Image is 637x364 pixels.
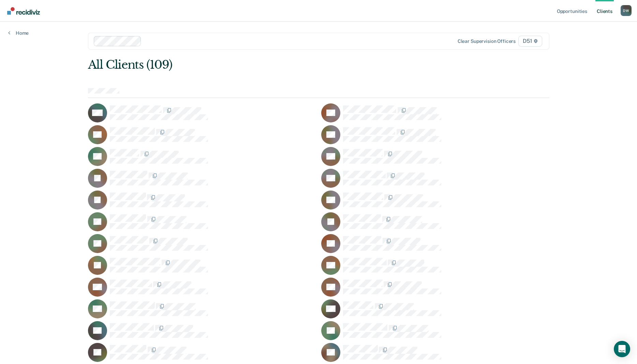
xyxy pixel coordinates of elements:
div: D W [621,5,632,16]
span: D51 [518,36,542,47]
div: All Clients (109) [88,58,457,72]
div: Open Intercom Messenger [614,341,630,357]
div: Clear supervision officers [458,38,516,44]
button: Profile dropdown button [621,5,632,16]
img: Recidiviz [7,7,40,15]
a: Home [8,30,29,36]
